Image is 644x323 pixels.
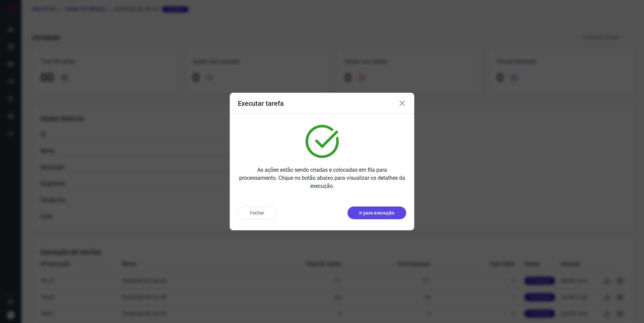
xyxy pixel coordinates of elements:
img: verified.svg [306,125,339,158]
p: As ações estão sendo criadas e colocadas em fila para processamento. Clique no botão abaixo para ... [238,166,406,190]
button: Ir para execução [347,207,406,219]
h3: Executar tarefa [238,99,284,107]
p: Ir para execução [359,210,394,217]
button: Fechar [238,206,276,220]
